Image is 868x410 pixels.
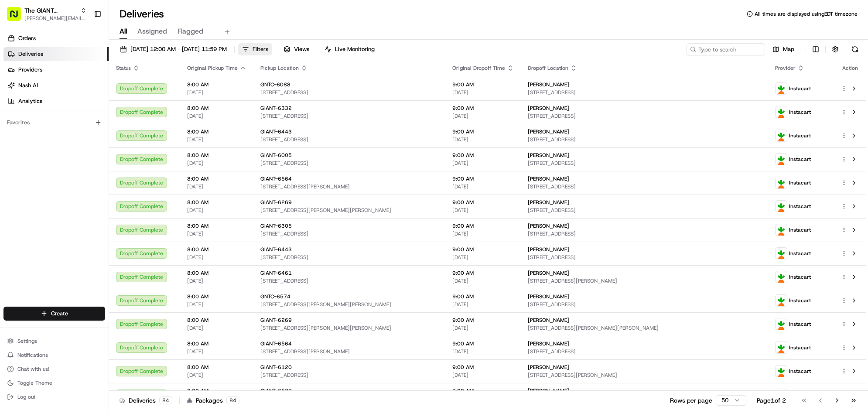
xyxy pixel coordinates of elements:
img: profile_instacart_ahold_partner.png [776,295,787,306]
button: Notifications [3,349,105,361]
span: Views [294,45,309,53]
span: [DATE] [187,325,246,331]
span: 9:00 AM [452,199,514,206]
span: [STREET_ADDRESS] [528,348,761,355]
span: Instacart [789,226,811,233]
span: 8:00 AM [187,128,246,135]
span: [STREET_ADDRESS] [260,254,438,261]
a: Nash AI [3,79,109,92]
span: Map [783,45,794,53]
button: Start new chat [148,163,159,174]
span: Instacart [789,179,811,186]
span: [DATE] [187,207,246,214]
span: [STREET_ADDRESS] [528,136,761,143]
button: Chat with us! [3,363,105,375]
a: Deliveries [3,47,109,61]
span: Orders [18,34,36,42]
a: Orders [3,31,109,45]
span: Flagged [178,26,203,37]
span: [PERSON_NAME] [528,387,569,394]
span: [DATE] [187,113,246,120]
span: Dropoff Location [528,65,568,72]
span: Instacart [789,250,811,257]
div: Packages [187,396,239,405]
span: [DATE] [452,254,514,261]
button: Log out [3,391,105,403]
span: Nash AI [18,82,38,89]
span: 8:00 AM [187,293,246,300]
span: [PERSON_NAME] [528,105,569,112]
span: [STREET_ADDRESS] [528,207,761,214]
span: Instacart [789,85,811,92]
span: 8:00 AM [187,387,246,394]
span: GIANT-6269 [260,199,292,206]
div: 84 [226,396,239,404]
span: [STREET_ADDRESS] [260,230,438,237]
span: Providers [18,66,42,74]
span: [STREET_ADDRESS][PERSON_NAME][PERSON_NAME] [528,325,761,331]
span: [STREET_ADDRESS][PERSON_NAME] [260,348,438,355]
a: 📗Knowledge Base [5,200,70,216]
span: 9:00 AM [452,175,514,182]
span: API Documentation [82,204,140,212]
span: Chat with us! [17,366,49,372]
div: Start new chat [30,161,143,169]
span: [PERSON_NAME] [528,364,569,371]
span: 8:00 AM [187,317,246,324]
span: Pylon [87,225,106,232]
span: [DATE] [187,301,246,308]
span: [DATE] [187,254,246,261]
span: 9:00 AM [452,340,514,347]
span: GIANT-6005 [260,152,292,159]
span: 8:00 AM [187,199,246,206]
span: [PERSON_NAME] [528,246,569,253]
span: [DATE] [452,113,514,120]
span: All [120,26,127,37]
h1: Deliveries [120,7,164,21]
span: [PERSON_NAME] [528,293,569,300]
div: 💻 [74,205,81,212]
span: [PERSON_NAME] [528,152,569,159]
span: [DATE] [187,372,246,379]
span: GIANT-6529 [260,387,292,394]
span: GIANT-6269 [260,317,292,324]
button: [PERSON_NAME][EMAIL_ADDRESS][PERSON_NAME][DOMAIN_NAME] [24,15,87,22]
span: 8:00 AM [187,364,246,371]
span: Log out [17,393,35,400]
span: [PERSON_NAME] [528,128,569,135]
span: Provider [775,65,796,72]
span: [STREET_ADDRESS] [528,113,761,120]
span: 8:00 AM [187,81,246,88]
span: Instacart [789,321,811,328]
span: [DATE] [452,301,514,308]
span: 9:00 AM [452,81,514,88]
span: 8:00 AM [187,270,246,277]
span: [DATE] [452,207,514,214]
span: 9:00 AM [452,317,514,324]
span: [STREET_ADDRESS] [528,301,761,308]
span: GIANT-6564 [260,340,292,347]
span: GIANT-6461 [260,270,292,277]
img: 1736555255976-a54dd68f-1ca7-489b-9aae-adbdc363a1c4 [9,161,24,176]
span: Original Dropoff Time [452,65,505,72]
span: Instacart [789,273,811,280]
span: GNTC-6088 [260,81,290,88]
span: [PERSON_NAME] [528,270,569,277]
div: Favorites [3,116,105,130]
span: [PERSON_NAME] [528,317,569,324]
span: The GIANT Company [24,6,77,15]
span: Create [51,310,68,318]
span: 8:00 AM [187,222,246,229]
div: Page 1 of 2 [757,396,786,405]
span: [DATE] [452,89,514,96]
a: Analytics [3,94,109,108]
span: [DATE] [187,348,246,355]
span: [STREET_ADDRESS][PERSON_NAME] [260,183,438,190]
img: profile_instacart_ahold_partner.png [776,177,787,188]
img: profile_instacart_ahold_partner.png [776,271,787,283]
span: Filters [253,45,268,53]
input: Clear [23,133,144,143]
span: [STREET_ADDRESS][PERSON_NAME] [528,372,761,379]
span: Instacart [789,156,811,163]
